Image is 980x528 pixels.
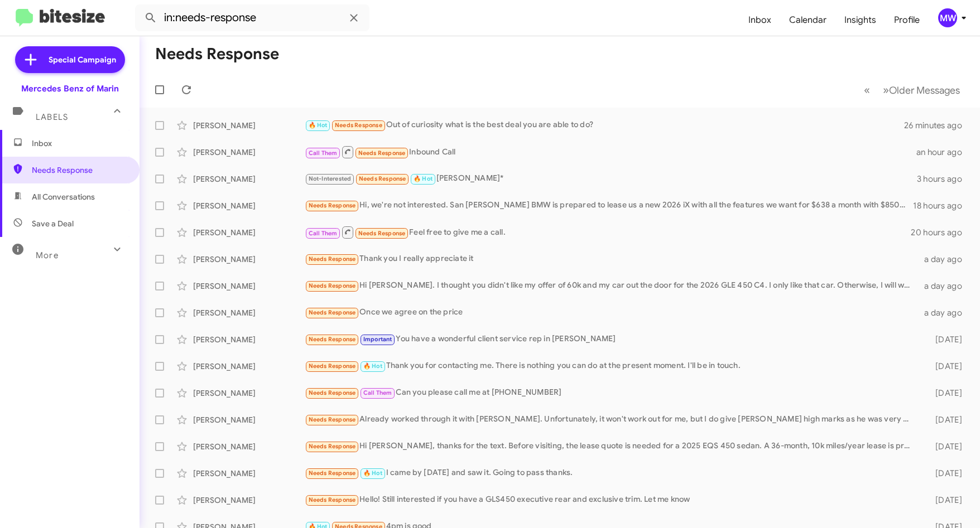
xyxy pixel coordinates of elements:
[193,227,305,238] div: [PERSON_NAME]
[309,255,356,263] span: Needs Response
[21,83,119,94] div: Mercedes Benz of Marin
[358,230,406,237] span: Needs Response
[883,83,889,97] span: »
[193,147,305,158] div: [PERSON_NAME]
[919,254,971,265] div: a day ago
[305,360,919,372] div: Thank you for contacting me. There is nothing you can do at the present moment. I'll be in touch.
[305,493,919,506] div: Hello! Still interested if you have a GLS450 executive rear and exclusive trim. Let me know
[305,440,919,453] div: Hi [PERSON_NAME], thanks for the text. Before visiting, the lease quote is needed for a 2025 EQS ...
[309,282,356,289] span: Needs Response
[309,443,356,450] span: Needs Response
[193,254,305,265] div: [PERSON_NAME]
[305,145,916,159] div: Inbound Call
[309,309,356,316] span: Needs Response
[885,4,929,36] a: Profile
[876,79,967,101] button: Next
[913,200,971,211] div: 18 hours ago
[305,306,919,319] div: Once we agree on the price
[929,8,968,27] button: MW
[305,172,917,185] div: [PERSON_NAME]*
[193,468,305,479] div: [PERSON_NAME]
[193,361,305,372] div: [PERSON_NAME]
[36,250,59,260] span: More
[309,202,356,209] span: Needs Response
[309,496,356,503] span: Needs Response
[857,79,877,101] button: Previous
[363,469,382,477] span: 🔥 Hot
[780,4,835,36] a: Calendar
[32,218,74,229] span: Save a Deal
[309,389,356,396] span: Needs Response
[305,253,919,265] div: Thank you I really appreciate it
[904,120,971,131] div: 26 minutes ago
[919,414,971,425] div: [DATE]
[309,336,356,343] span: Needs Response
[919,387,971,399] div: [DATE]
[193,414,305,425] div: [PERSON_NAME]
[193,334,305,345] div: [PERSON_NAME]
[309,362,356,370] span: Needs Response
[155,45,279,63] h1: Needs Response
[305,199,913,212] div: Hi, we're not interested. San [PERSON_NAME] BMW is prepared to lease us a new 2026 iX with all th...
[919,334,971,345] div: [DATE]
[916,147,971,158] div: an hour ago
[919,495,971,506] div: [DATE]
[193,495,305,506] div: [PERSON_NAME]
[36,112,68,122] span: Labels
[864,83,870,97] span: «
[309,175,352,182] span: Not-Interested
[193,307,305,318] div: [PERSON_NAME]
[305,119,904,132] div: Out of curiosity what is the best deal you are able to do?
[919,307,971,318] div: a day ago
[309,149,338,157] span: Call Them
[919,441,971,452] div: [DATE]
[305,333,919,346] div: You have a wonderful client service rep in [PERSON_NAME]
[305,413,919,426] div: Already worked through it with [PERSON_NAME]. Unfortunately, it won't work out for me, but I do g...
[49,54,116,65] span: Special Campaign
[32,191,95,202] span: All Conversations
[193,120,305,131] div: [PERSON_NAME]
[193,280,305,292] div: [PERSON_NAME]
[135,4,369,31] input: Search
[835,4,885,36] a: Insights
[359,175,406,182] span: Needs Response
[15,46,125,73] a: Special Campaign
[739,4,780,36] a: Inbox
[938,8,957,27] div: MW
[889,84,960,96] span: Older Messages
[363,336,392,343] span: Important
[193,387,305,399] div: [PERSON_NAME]
[193,173,305,185] div: [PERSON_NAME]
[919,468,971,479] div: [DATE]
[858,79,967,101] nav: Page navigation example
[309,122,328,129] span: 🔥 Hot
[32,164,127,176] span: Needs Response
[919,280,971,292] div: a day ago
[305,386,919,399] div: Can you please call me at [PHONE_NUMBER]
[335,122,382,129] span: Needs Response
[919,361,971,372] div: [DATE]
[193,200,305,211] div: [PERSON_NAME]
[917,173,971,185] div: 3 hours ago
[305,225,911,239] div: Feel free to give me a call.
[305,279,919,292] div: Hi [PERSON_NAME]. I thought you didn't like my offer of 60k and my car out the door for the 2026 ...
[309,469,356,477] span: Needs Response
[358,149,406,157] span: Needs Response
[309,230,338,237] span: Call Them
[32,138,127,149] span: Inbox
[305,467,919,479] div: I came by [DATE] and saw it. Going to pass thanks.
[363,362,382,370] span: 🔥 Hot
[193,441,305,452] div: [PERSON_NAME]
[911,227,971,238] div: 20 hours ago
[363,389,392,396] span: Call Them
[414,175,433,182] span: 🔥 Hot
[309,416,356,423] span: Needs Response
